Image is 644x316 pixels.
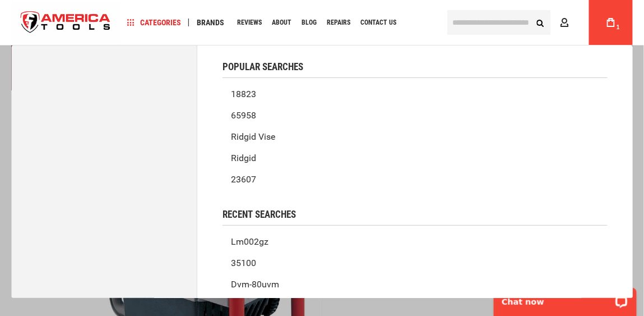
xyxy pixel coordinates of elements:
iframe: LiveChat chat widget [487,281,644,316]
span: Recent Searches [223,210,296,219]
span: 1 [617,24,620,30]
button: Search [530,12,551,33]
span: Blog [302,19,317,26]
a: Ridgid vise [223,126,608,148]
a: Blog [296,15,322,30]
span: Reviews [237,19,262,26]
a: Reviews [232,15,267,30]
a: About [267,15,296,30]
span: Brands [197,19,224,26]
a: 65958 [223,105,608,126]
a: 18823 [223,84,608,105]
a: 23607 [223,169,608,190]
a: Brands [192,15,229,30]
a: Categories [122,15,186,30]
span: Popular Searches [223,62,304,72]
a: Ridgid [223,148,608,169]
span: Categories [127,19,181,26]
a: dvm-80uvm [223,274,608,295]
span: About [272,19,291,26]
a: Contact Us [355,15,401,30]
span: Repairs [327,19,350,26]
a: lm002gz [223,231,608,253]
img: America Tools [11,2,120,44]
a: Repairs [322,15,355,30]
span: Contact Us [360,19,396,26]
a: 35100 [223,253,608,274]
a: store logo [11,2,120,44]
